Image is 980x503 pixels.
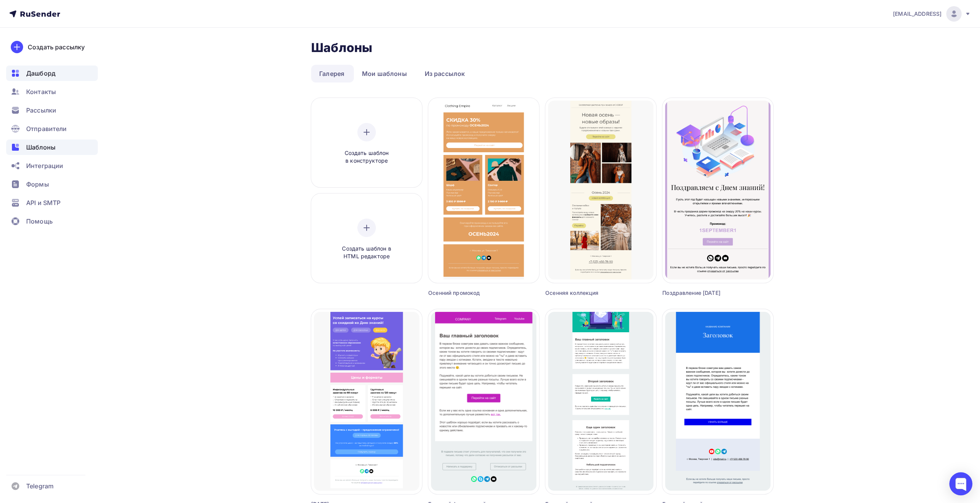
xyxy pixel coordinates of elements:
a: Формы [6,177,98,192]
span: Создать шаблон в HTML редакторе [330,245,403,261]
a: Галерея [311,65,352,82]
span: Шаблоны [26,143,55,152]
a: Отправители [6,121,98,136]
div: Поздравление [DATE] [662,289,745,297]
span: [EMAIL_ADDRESS] [893,10,941,18]
span: Создать шаблон в конструкторе [330,149,403,165]
span: Контакты [26,87,56,96]
span: API и SMTP [26,198,60,207]
span: Дашборд [26,69,55,78]
span: Рассылки [26,106,56,115]
a: Шаблоны [6,140,98,155]
span: Интеграции [26,161,63,170]
span: Помощь [26,217,53,226]
span: Отправители [26,124,67,133]
div: Осенний промокод [428,289,511,297]
a: Рассылки [6,103,98,118]
h2: Шаблоны [311,40,372,56]
a: Контакты [6,84,98,99]
a: Из рассылок [417,65,473,82]
span: Telegram [26,481,54,491]
a: [EMAIL_ADDRESS] [893,6,971,22]
span: Формы [26,180,49,189]
div: Создать рассылку [28,42,85,52]
a: Дашборд [6,66,98,81]
a: Мои шаблоны [354,65,415,82]
div: Осенняя коллекция [545,289,628,297]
